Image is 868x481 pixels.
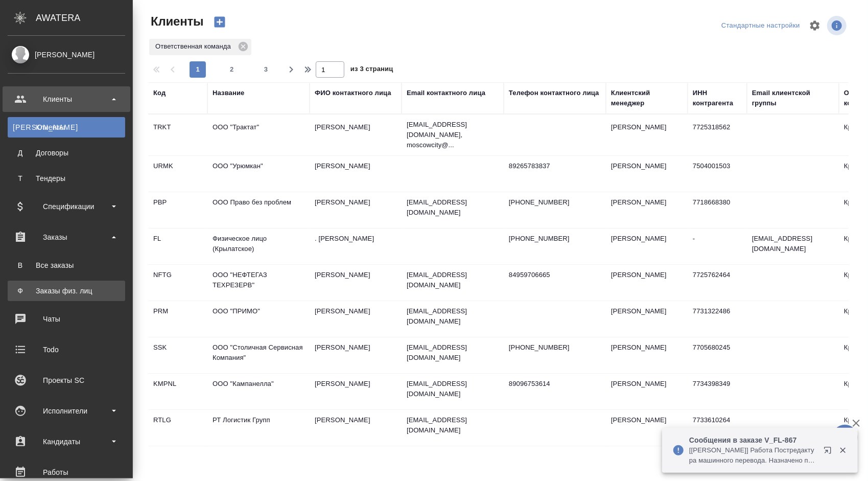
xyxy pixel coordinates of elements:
[606,301,688,337] td: [PERSON_NAME]
[688,337,747,373] td: 7705680245
[207,337,310,373] td: ООО "Столичная Сервисная Компания"
[213,88,244,98] div: Название
[693,88,742,108] div: ИНН контрагента
[509,234,601,244] p: [PHONE_NUMBER]
[688,301,747,337] td: 7731322486
[509,197,601,208] p: [PHONE_NUMBER]
[149,39,251,55] div: Ответственная команда
[606,117,688,153] td: [PERSON_NAME]
[688,192,747,228] td: 7718668380
[207,228,310,264] td: Физическое лицо (Крылатское)
[611,88,683,108] div: Клиентский менеджер
[827,16,849,35] span: Посмотреть информацию
[747,228,839,264] td: [EMAIL_ADDRESS][DOMAIN_NAME]
[509,88,599,98] div: Телефон контактного лица
[8,117,125,138] a: [PERSON_NAME]Клиенты
[8,403,125,419] div: Исполнители
[8,255,125,276] a: ВВсе заказы
[606,337,688,373] td: [PERSON_NAME]
[207,13,232,31] button: Создать
[8,342,125,357] div: Todo
[310,337,402,373] td: [PERSON_NAME]
[8,91,125,107] div: Клиенты
[258,61,274,78] button: 3
[310,156,402,192] td: [PERSON_NAME]
[752,88,834,108] div: Email клиентской группы
[8,230,125,245] div: Заказы
[207,156,310,192] td: ООО "Урюмкан"
[310,410,402,446] td: [PERSON_NAME]
[3,337,130,362] a: Todo
[688,410,747,446] td: 7733610264
[148,192,207,228] td: PBP
[606,410,688,446] td: [PERSON_NAME]
[8,49,125,60] div: [PERSON_NAME]
[148,228,207,264] td: FL
[153,88,166,98] div: Код
[509,161,601,171] p: 89265783837
[606,156,688,192] td: [PERSON_NAME]
[148,337,207,373] td: SSK
[407,270,499,290] p: [EMAIL_ADDRESS][DOMAIN_NAME]
[310,265,402,301] td: [PERSON_NAME]
[8,143,125,163] a: ДДоговоры
[310,374,402,409] td: [PERSON_NAME]
[832,425,858,450] button: 🙏
[407,379,499,399] p: [EMAIL_ADDRESS][DOMAIN_NAME]
[8,281,125,301] a: ФЗаказы физ. лиц
[817,440,842,465] button: Открыть в новой вкладке
[207,301,310,337] td: ООО "ПРИМО"
[310,301,402,337] td: [PERSON_NAME]
[258,64,274,75] span: 3
[8,465,125,480] div: Работы
[3,368,130,393] a: Проекты SC
[13,260,120,270] div: Все заказы
[350,63,393,78] span: из 3 страниц
[3,306,130,332] a: Чаты
[310,228,402,264] td: . [PERSON_NAME]
[407,88,485,98] div: Email контактного лица
[407,306,499,327] p: [EMAIL_ADDRESS][DOMAIN_NAME]
[407,415,499,436] p: [EMAIL_ADDRESS][DOMAIN_NAME]
[148,117,207,153] td: TRKT
[310,117,402,153] td: [PERSON_NAME]
[606,374,688,409] td: [PERSON_NAME]
[207,265,310,301] td: ООО "НЕФТЕГАЗ ТЕХРЕЗЕРВ"
[13,286,120,296] div: Заказы физ. лиц
[689,445,817,466] p: [[PERSON_NAME]] Работа Постредактура машинного перевода. Назначено подразделение "Проектный офис"
[310,192,402,228] td: [PERSON_NAME]
[148,374,207,409] td: KMPNL
[315,88,391,98] div: ФИО контактного лица
[606,265,688,301] td: [PERSON_NAME]
[155,41,234,52] p: Ответственная команда
[8,434,125,449] div: Кандидаты
[207,374,310,409] td: ООО "Кампанелла"
[224,64,240,75] span: 2
[224,61,240,78] button: 2
[148,410,207,446] td: RTLG
[509,379,601,389] p: 89096753614
[13,173,120,184] div: Тендеры
[207,410,310,446] td: РТ Логистик Групп
[148,301,207,337] td: PRM
[36,8,133,28] div: AWATERA
[148,13,203,30] span: Клиенты
[688,156,747,192] td: 7504001503
[689,435,817,445] p: Сообщения в заказе V_FL-867
[8,199,125,214] div: Спецификации
[207,117,310,153] td: ООО "Трактат"
[13,122,120,132] div: Клиенты
[407,342,499,363] p: [EMAIL_ADDRESS][DOMAIN_NAME]
[688,117,747,153] td: 7725318562
[688,228,747,264] td: -
[719,18,803,34] div: split button
[606,192,688,228] td: [PERSON_NAME]
[407,197,499,218] p: [EMAIL_ADDRESS][DOMAIN_NAME]
[509,270,601,280] p: 84959706665
[13,148,120,158] div: Договоры
[8,373,125,388] div: Проекты SC
[509,342,601,353] p: [PHONE_NUMBER]
[148,265,207,301] td: NFTG
[8,168,125,189] a: ТТендеры
[606,228,688,264] td: [PERSON_NAME]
